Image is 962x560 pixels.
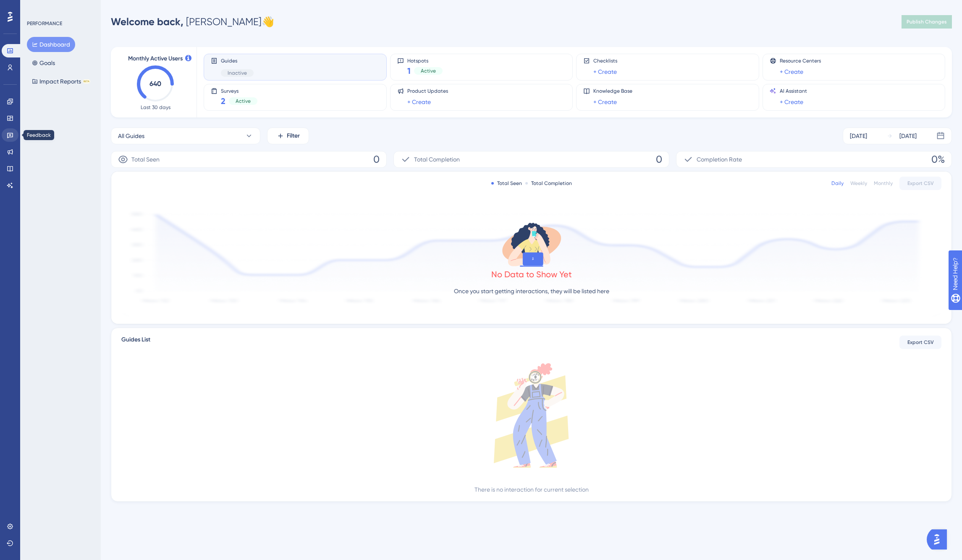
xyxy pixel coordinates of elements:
span: 1 [407,65,411,77]
span: Active [421,68,436,74]
span: 0 [373,153,380,166]
span: Export CSV [907,180,934,187]
span: Publish Changes [907,18,947,25]
div: Total Completion [525,180,572,187]
span: Knowledge Base [593,88,632,94]
span: Total Seen [131,154,160,164]
span: 0 [656,153,662,166]
div: There is no interaction for current selection [474,484,589,495]
span: Total Completion [414,154,460,164]
a: + Create [593,67,617,77]
span: Welcome back, [111,16,183,28]
span: 2 [221,95,225,107]
button: Impact ReportsBETA [27,74,95,89]
button: All Guides [111,128,260,144]
button: Goals [27,55,60,70]
span: Guides List [121,335,150,350]
span: Completion Rate [697,154,742,164]
span: 0% [931,153,945,166]
a: + Create [593,97,617,107]
span: Need Help? [20,2,52,12]
span: Checklists [593,57,617,64]
div: [DATE] [899,131,917,141]
button: Dashboard [27,37,75,52]
div: BETA [83,79,90,83]
iframe: UserGuiding AI Assistant Launcher [927,527,952,552]
div: [DATE] [850,131,867,141]
button: Export CSV [899,177,941,190]
span: Inactive [228,70,247,76]
div: Total Seen [491,180,522,187]
span: Last 30 days [141,104,170,111]
div: Daily [831,180,844,187]
div: No Data to Show Yet [491,268,572,280]
button: Export CSV [899,336,941,349]
span: Export CSV [907,339,934,346]
span: All Guides [118,131,144,141]
span: AI Assistant [780,88,807,94]
span: Surveys [221,88,257,94]
a: + Create [407,97,431,107]
a: + Create [780,97,803,107]
span: Resource Centers [780,57,821,64]
p: Once you start getting interactions, they will be listed here [454,286,609,296]
a: + Create [780,67,803,77]
div: [PERSON_NAME] 👋 [111,15,274,29]
button: Filter [267,128,309,144]
span: Guides [221,57,254,64]
button: Publish Changes [902,15,952,29]
div: Monthly [874,180,893,187]
div: Weekly [850,180,867,187]
div: PERFORMANCE [27,20,62,27]
text: 640 [149,80,161,88]
span: Filter [287,131,300,141]
span: Product Updates [407,88,448,94]
span: Active [236,98,251,104]
span: Hotspots [407,57,443,63]
span: Monthly Active Users [128,54,183,64]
